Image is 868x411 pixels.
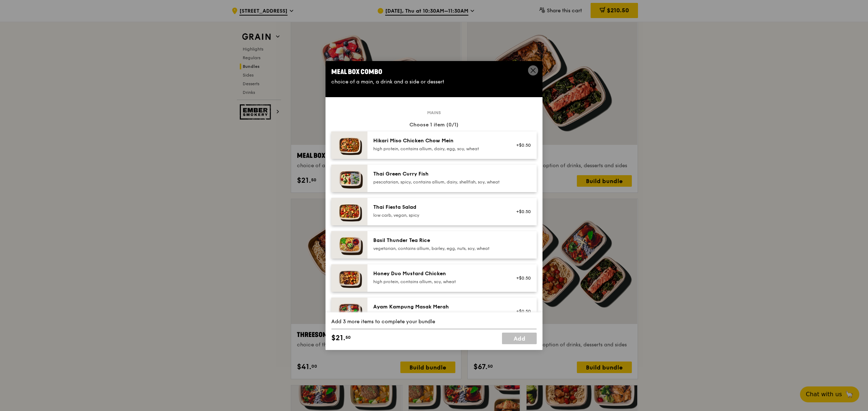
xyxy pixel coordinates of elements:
[512,275,531,281] div: +$0.50
[373,212,503,218] div: low carb, vegan, spicy
[331,131,367,159] img: daily_normal_Hikari_Miso_Chicken_Chow_Mein__Horizontal_.jpg
[331,264,367,292] img: daily_normal_Honey_Duo_Mustard_Chicken__Horizontal_.jpg
[502,333,537,344] a: Add
[373,270,503,277] div: Honey Duo Mustard Chicken
[512,142,531,148] div: +$0.50
[424,110,444,116] span: Mains
[373,279,503,285] div: high protein, contains allium, soy, wheat
[512,308,531,314] div: +$0.50
[331,318,537,325] div: Add 3 more items to complete your bundle
[373,312,503,318] div: high protein, spicy, contains allium, shellfish, soy, wheat
[331,231,367,259] img: daily_normal_HORZ-Basil-Thunder-Tea-Rice.jpg
[331,333,345,343] span: $21.
[331,67,537,77] div: Meal Box Combo
[373,303,503,311] div: Ayam Kampung Masak Merah
[373,170,503,178] div: Thai Green Curry Fish
[331,121,537,129] div: Choose 1 item (0/1)
[373,237,503,244] div: Basil Thunder Tea Rice
[373,204,503,211] div: Thai Fiesta Salad
[331,198,367,225] img: daily_normal_Thai_Fiesta_Salad__Horizontal_.jpg
[373,179,503,185] div: pescatarian, spicy, contains allium, dairy, shellfish, soy, wheat
[331,165,367,192] img: daily_normal_HORZ-Thai-Green-Curry-Fish.jpg
[512,209,531,215] div: +$0.50
[373,146,503,152] div: high protein, contains allium, dairy, egg, soy, wheat
[373,246,503,251] div: vegetarian, contains allium, barley, egg, nuts, soy, wheat
[331,298,367,325] img: daily_normal_Ayam_Kampung_Masak_Merah_Horizontal_.jpg
[331,78,537,86] div: choice of a main, a drink and a side or dessert
[373,137,503,144] div: Hikari Miso Chicken Chow Mein
[345,334,351,340] span: 50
